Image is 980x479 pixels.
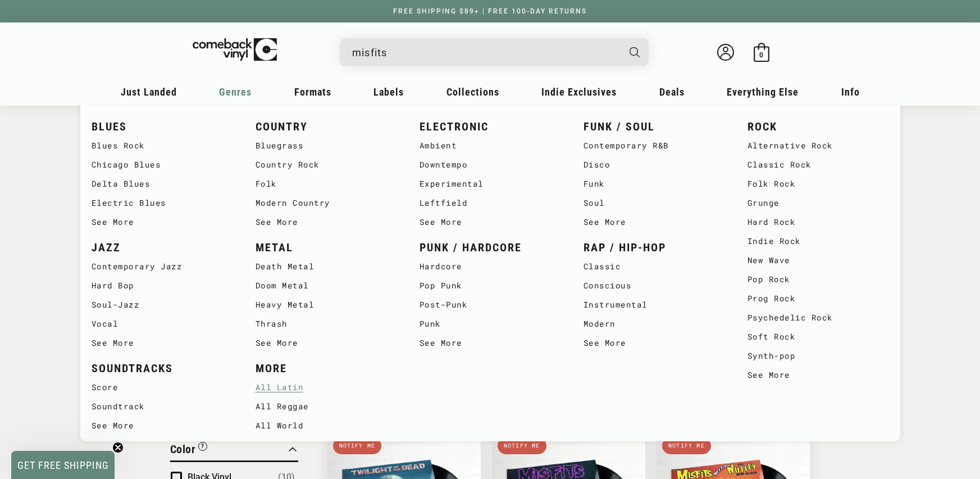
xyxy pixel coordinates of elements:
[584,118,725,136] a: FUNK / SOUL
[759,51,763,59] span: 0
[92,295,233,314] a: Soul-Jazz
[92,136,233,155] a: Blues Rock
[92,397,233,416] a: Soundtrack
[11,451,115,479] div: GET FREE SHIPPINGClose teaser
[619,38,650,66] button: Search
[747,346,889,365] a: Synth-pop
[747,118,889,136] a: ROCK
[92,416,233,435] a: See More
[256,238,397,257] a: METAL
[420,257,561,276] a: Hardcore
[92,155,233,174] a: Chicago Blues
[420,193,561,213] a: Leftfield
[121,86,177,98] span: Just Landed
[256,155,397,174] a: Country Rock
[747,327,889,346] a: Soft Rock
[659,86,685,98] span: Deals
[747,270,889,289] a: Pop Rock
[747,174,889,193] a: Folk Rock
[584,314,725,333] a: Modern
[584,238,725,257] a: RAP / HIP-HOP
[420,213,561,232] a: See More
[92,118,233,136] a: BLUES
[747,232,889,251] a: Indie Rock
[584,136,725,155] a: Contemporary R&B
[256,314,397,333] a: Thrash
[256,118,397,136] a: COUNTRY
[584,193,725,213] a: Soul
[294,86,331,98] span: Formats
[541,86,617,98] span: Indie Exclusives
[584,333,725,353] a: See More
[112,442,124,453] button: Close teaser
[92,238,233,257] a: JAZZ
[747,155,889,174] a: Classic Rock
[420,333,561,353] a: See More
[747,289,889,308] a: Prog Rock
[92,359,233,378] a: SOUNDTRACKS
[92,333,233,353] a: See More
[256,174,397,193] a: Folk
[92,193,233,213] a: Electric Blues
[446,86,499,98] span: Collections
[256,213,397,232] a: See More
[747,308,889,327] a: Psychedelic Rock
[92,378,233,397] a: Score
[747,213,889,232] a: Hard Rock
[256,193,397,213] a: Modern Country
[219,86,252,98] span: Genres
[92,314,233,333] a: Vocal
[256,416,397,435] a: All World
[256,257,397,276] a: Death Metal
[92,174,233,193] a: Delta Blues
[747,193,889,213] a: Grunge
[256,378,397,397] a: All Latin
[584,257,725,276] a: Classic
[256,295,397,314] a: Heavy Metal
[727,86,799,98] span: Everything Else
[420,295,561,314] a: Post-Punk
[420,276,561,295] a: Pop Punk
[420,238,561,257] a: PUNK / HARDCORE
[420,155,561,174] a: Downtempo
[841,86,860,98] span: Info
[584,174,725,193] a: Funk
[747,136,889,155] a: Alternative Rock
[92,257,233,276] a: Contemporary Jazz
[256,136,397,155] a: Bluegrass
[92,213,233,232] a: See More
[584,213,725,232] a: See More
[256,276,397,295] a: Doom Metal
[382,7,598,15] a: FREE SHIPPING $89+ | FREE 100-DAY RETURNS
[170,442,196,456] span: Color
[420,136,561,155] a: Ambient
[170,441,208,460] button: Filter by Color
[420,314,561,333] a: Punk
[256,333,397,353] a: See More
[92,276,233,295] a: Hard Bop
[420,174,561,193] a: Experimental
[340,38,649,66] div: Search
[584,276,725,295] a: Conscious
[584,295,725,314] a: Instrumental
[584,155,725,174] a: Disco
[373,86,404,98] span: Labels
[420,118,561,136] a: ELECTRONIC
[256,397,397,416] a: All Reggae
[352,41,618,64] input: When autocomplete results are available use up and down arrows to review and enter to select
[747,365,889,385] a: See More
[747,251,889,270] a: New Wave
[17,459,109,471] span: GET FREE SHIPPING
